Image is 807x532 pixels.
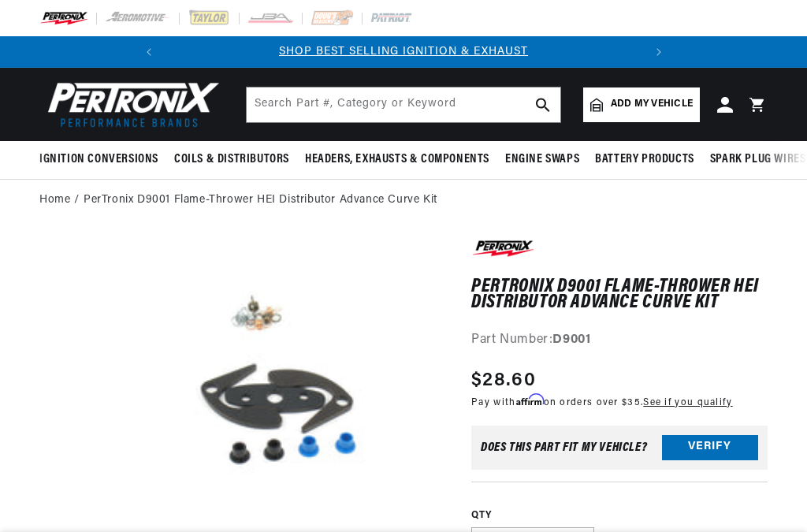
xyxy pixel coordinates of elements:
div: Does This part fit My vehicle? [481,441,647,454]
summary: Engine Swaps [497,141,587,178]
span: Battery Products [595,151,694,168]
a: PerTronix D9001 Flame-Thrower HEI Distributor Advance Curve Kit [84,192,437,209]
span: Spark Plug Wires [710,151,806,168]
a: Add my vehicle [583,87,700,122]
nav: breadcrumbs [39,192,768,209]
input: Search Part #, Category or Keyword [247,87,560,122]
span: $28.60 [471,366,536,395]
h1: PerTronix D9001 Flame-Thrower HEI Distributor Advance Curve Kit [471,279,768,311]
a: SHOP BEST SELLING IGNITION & EXHAUST [279,46,528,58]
span: Add my vehicle [611,97,693,112]
span: Affirm [516,394,544,406]
strong: D9001 [552,333,590,346]
a: Home [39,192,70,209]
span: Coils & Distributors [174,151,289,168]
label: QTY [471,509,768,523]
a: See if you qualify - Learn more about Affirm Financing (opens in modal) [643,398,732,407]
summary: Battery Products [587,141,702,178]
div: Announcement [165,43,643,61]
button: Translation missing: en.sections.announcements.next_announcement [643,36,675,68]
summary: Headers, Exhausts & Components [297,141,497,178]
button: Translation missing: en.sections.announcements.previous_announcement [133,36,165,68]
span: Engine Swaps [505,151,579,168]
div: Part Number: [471,330,768,351]
summary: Ignition Conversions [39,141,166,178]
img: Pertronix [39,77,221,132]
summary: Coils & Distributors [166,141,297,178]
span: Headers, Exhausts & Components [305,151,489,168]
p: Pay with on orders over $35. [471,395,733,410]
div: 1 of 2 [165,43,643,61]
button: Verify [662,435,758,460]
button: search button [526,87,560,122]
span: Ignition Conversions [39,151,158,168]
